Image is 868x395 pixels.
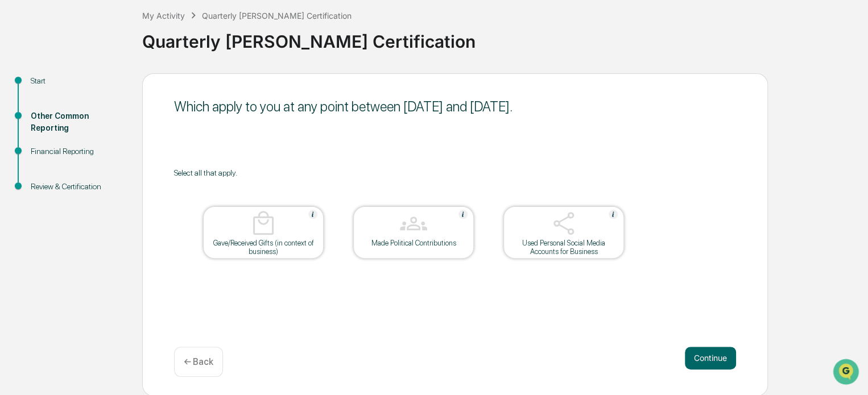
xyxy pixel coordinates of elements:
div: Used Personal Social Media Accounts for Business [512,239,615,256]
a: 🔎Data Lookup [7,160,76,181]
div: 🖐️ [11,144,20,153]
span: Data Lookup [23,165,72,176]
img: 1746055101610-c473b297-6a78-478c-a979-82029cc54cd1 [11,87,32,107]
img: Gave/Received Gifts (in context of business) [250,210,277,237]
iframe: Open customer support [832,357,862,388]
div: 🗄️ [82,144,92,153]
div: 🔎 [11,166,20,175]
div: Other Common Reporting [31,110,124,134]
img: Help [609,210,618,219]
div: My Activity [142,11,185,20]
div: Financial Reporting [31,145,124,157]
span: Attestations [94,143,141,155]
button: Continue [685,347,736,369]
span: Preclearance [23,143,73,155]
div: Start [31,75,124,87]
img: Used Personal Social Media Accounts for Business [550,210,577,237]
div: Made Political Contributions [362,239,465,247]
a: Powered byPylon [80,192,138,201]
img: Help [458,210,468,219]
a: 🖐️Preclearance [7,139,78,159]
div: Gave/Received Gifts (in context of business) [212,239,315,256]
img: Help [308,210,317,219]
div: We're available if you need us! [39,98,144,107]
span: Pylon [113,193,138,201]
div: Start new chat [39,87,187,98]
img: Made Political Contributions [400,210,427,237]
div: Quarterly [PERSON_NAME] Certification [142,22,862,52]
div: Which apply to you at any point between [DATE] and [DATE]. [174,98,736,115]
button: Start new chat [193,90,207,104]
p: ← Back [184,356,213,367]
div: Select all that apply. [174,168,736,177]
p: How can we help? [11,24,207,42]
div: Quarterly [PERSON_NAME] Certification [202,11,352,20]
a: 🗄️Attestations [78,139,146,159]
div: Review & Certification [31,181,124,193]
